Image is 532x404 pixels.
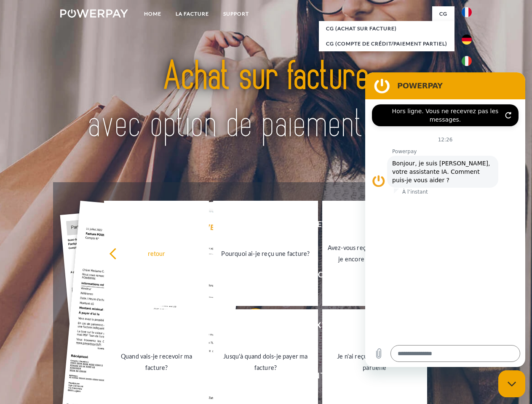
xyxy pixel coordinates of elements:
[218,351,313,373] div: Jusqu'à quand dois-je payer ma facture?
[319,21,454,36] a: CG (achat sur facture)
[319,36,454,51] a: CG (Compte de crédit/paiement partiel)
[137,6,168,21] a: Home
[432,6,454,21] a: CG
[327,351,422,373] div: Je n'ai reçu qu'une livraison partielle
[216,6,256,21] a: Support
[168,6,216,21] a: LA FACTURE
[109,351,204,373] div: Quand vais-je recevoir ma facture?
[498,370,525,397] iframe: Bouton de lancement de la fenêtre de messagerie, conversation en cours
[218,247,313,259] div: Pourquoi ai-je reçu une facture?
[462,56,472,66] img: it
[462,35,472,45] img: de
[322,201,427,306] a: Avez-vous reçu mes paiements, ai-je encore un solde ouvert?
[327,242,422,265] div: Avez-vous reçu mes paiements, ai-je encore un solde ouvert?
[60,9,128,18] img: logo-powerpay-white.svg
[80,40,452,161] img: title-powerpay_fr.svg
[365,72,525,367] iframe: Fenêtre de messagerie
[109,247,204,259] div: retour
[462,7,472,17] img: fr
